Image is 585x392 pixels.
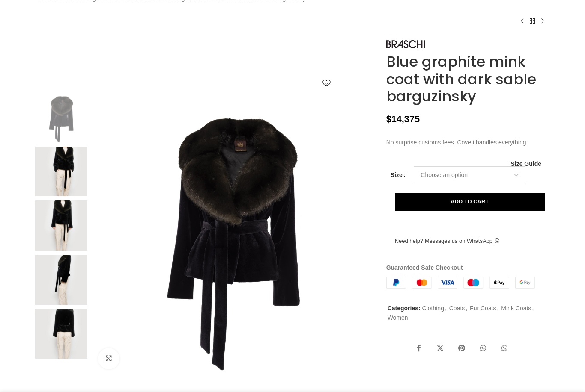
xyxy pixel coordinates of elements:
[432,340,449,357] a: X social link
[532,304,534,313] span: ,
[386,114,391,124] span: $
[501,305,531,312] a: Mink Coats
[470,305,496,312] a: Fur Coats
[445,304,447,313] span: ,
[517,16,527,26] a: Previous product
[388,314,408,321] a: Women
[386,264,463,271] strong: Guaranteed Safe Checkout
[496,340,513,357] a: WhatsApp social link
[449,305,465,312] a: Coats
[422,305,444,312] a: Clothing
[386,53,548,105] h1: Blue graphite mink coat with dark sable barguzinsky
[410,340,427,357] a: Facebook social link
[466,304,467,313] span: ,
[386,138,548,147] p: No surprise customs fees. Coveti handles everything.
[386,114,420,124] bdi: 14,375
[537,16,548,26] a: Next product
[453,340,470,357] a: Pinterest social link
[497,304,499,313] span: ,
[386,40,425,48] img: BRASCHI
[35,92,87,142] img: Coveti
[35,309,87,359] img: designer fur jacket
[475,340,492,357] a: WhatsApp social link
[386,277,535,289] img: guaranteed-safe-checkout-bordered.j
[35,200,87,251] img: mink fur
[386,232,508,250] a: Need help? Messages us on WhatsApp
[388,305,421,312] span: Categories:
[35,147,87,197] img: Blue Mink fur Coats
[391,170,406,180] label: Size
[395,193,545,211] button: Add to cart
